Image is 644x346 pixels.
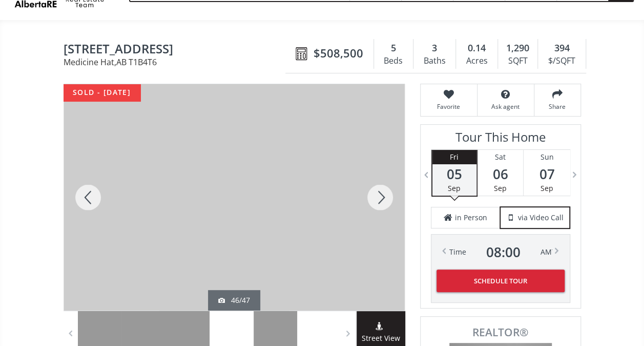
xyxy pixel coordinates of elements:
[419,53,450,69] div: Baths
[357,333,405,344] span: Street View
[518,213,564,223] span: via Video Call
[477,150,523,164] div: Sat
[379,42,408,55] div: 5
[64,84,140,101] div: sold - [DATE]
[461,42,492,55] div: 0.14
[426,102,472,111] span: Favorite
[314,45,363,61] span: $508,500
[483,102,529,111] span: Ask agent
[432,150,476,164] div: Fri
[379,53,408,69] div: Beds
[64,84,405,311] div: 43 Sunset Crescent SW Medicine Hat, AB T1B4T6 - Photo 47 of 47
[543,53,580,69] div: $/SQFT
[432,327,569,338] span: REALTOR®
[432,167,476,181] span: 05
[524,150,570,164] div: Sun
[218,295,250,305] div: 46/47
[431,130,570,149] h3: Tour This Home
[477,167,523,181] span: 06
[494,183,507,193] span: Sep
[449,245,552,259] div: Time AM
[506,42,529,55] span: 1,290
[419,42,450,55] div: 3
[541,183,553,193] span: Sep
[448,183,461,193] span: Sep
[543,42,580,55] div: 394
[64,58,290,66] span: Medicine Hat , AB T1B4T6
[503,53,532,69] div: SQFT
[437,270,565,292] button: Schedule Tour
[524,167,570,181] span: 07
[486,245,521,259] span: 08 : 00
[455,213,487,223] span: in Person
[64,42,290,58] span: 43 Sunset Crescent SW
[461,53,492,69] div: Acres
[539,102,575,111] span: Share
